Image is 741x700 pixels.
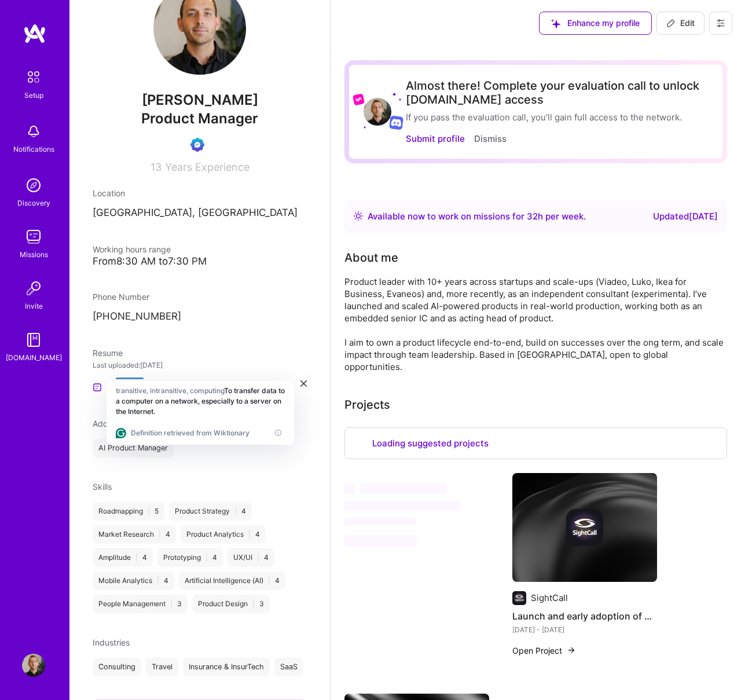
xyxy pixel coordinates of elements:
span: Working hours range [93,244,171,254]
span: | [234,507,237,516]
div: Updated [DATE] [653,210,718,223]
span: | [159,530,161,539]
div: Available now to work on missions for h per week . [368,210,586,223]
div: People Management 3 [93,595,188,613]
span: ‌ [344,535,417,547]
span: | [135,553,138,562]
div: Prototyping 4 [157,548,223,567]
span: | [248,530,251,539]
span: ‌ [360,483,446,494]
span: Skills [93,482,112,492]
img: setup [21,65,46,89]
span: Additional Roles [93,419,153,428]
img: Discord logo [389,115,403,130]
span: Resume [93,348,123,358]
div: Market Research 4 [93,525,176,544]
span: [PERSON_NAME] [93,91,307,109]
img: User Avatar [364,98,391,126]
div: Product Analytics 4 [181,525,266,544]
img: Lyft logo [353,93,365,105]
p: [GEOGRAPHIC_DATA], [GEOGRAPHIC_DATA] [93,206,307,220]
div: Amplitude 4 [93,548,153,567]
h4: Launch and early adoption of Xpert Knowledge (XK) [512,609,657,624]
a: User Avatar [19,654,48,677]
div: SaaS [274,658,303,676]
div: Product Design 3 [192,595,270,613]
i: icon CircleLoadingViolet [354,437,363,446]
span: 13 [151,161,162,173]
img: arrow-right [567,646,576,655]
div: Last uploaded: [DATE] [93,359,307,371]
div: Mobile Analytics 4 [93,571,174,590]
button: Dismiss [474,133,507,145]
div: Location [93,187,307,199]
span: | [170,599,173,609]
div: Almost there! Complete your evaluation call to unlock [DOMAIN_NAME] access [406,79,709,107]
span: 32 [527,211,538,222]
a: [PERSON_NAME]'s Resume [93,380,221,394]
button: Edit [656,12,705,35]
img: Availability [354,211,363,221]
i: icon Close [300,380,307,387]
img: discovery [22,174,45,197]
div: If you pass the evaluation call, you’ll gain full access to the network. [406,111,709,123]
span: | [268,576,270,585]
div: Setup [24,89,43,101]
div: Product Strategy 4 [169,502,252,521]
span: ‌ [344,483,355,494]
img: Company logo [512,591,526,605]
div: Insurance & InsurTech [183,658,270,676]
div: Invite [25,300,43,312]
img: Invite [22,277,45,300]
span: | [148,507,150,516]
div: Projects [344,396,390,413]
img: teamwork [22,225,45,248]
div: Missions [20,248,48,261]
span: Industries [93,637,130,647]
div: About me [344,249,398,266]
span: | [206,553,208,562]
span: Product Manager [141,110,258,127]
img: guide book [22,328,45,351]
div: Artificial Intelligence (AI) 4 [179,571,285,590]
div: Discovery [17,197,50,209]
div: Loading suggested projects [344,427,727,459]
span: Years Experience [165,161,250,173]
span: Edit [666,17,695,29]
div: [DATE] - [DATE] [512,624,657,636]
span: Phone Number [93,292,149,302]
span: | [252,599,255,609]
div: Consulting [93,658,141,676]
img: Company logo [566,509,603,546]
img: logo [23,23,46,44]
div: SightCall [531,592,568,604]
span: ‌ [344,518,417,525]
span: | [257,553,259,562]
div: From 8:30 AM to 7:30 PM [93,255,307,267]
img: bell [22,120,45,143]
div: Product leader with 10+ years across startups and scale-ups (Viadeo, Luko, Ikea for Business, Eva... [344,276,727,373]
img: Resume [93,383,102,392]
div: Travel [146,658,178,676]
div: UX/UI 4 [228,548,274,567]
button: Submit profile [406,133,465,145]
div: AI Product Manager [93,439,174,457]
span: ‌ [344,501,460,511]
div: Roadmapping 5 [93,502,164,521]
div: [DOMAIN_NAME] [6,351,62,364]
span: | [157,576,159,585]
img: User Avatar [22,654,45,677]
div: Notifications [13,143,54,155]
img: cover [512,473,657,582]
p: [PHONE_NUMBER] [93,310,307,324]
img: Evaluation Call Booked [190,138,204,152]
button: Open Project [512,644,576,657]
